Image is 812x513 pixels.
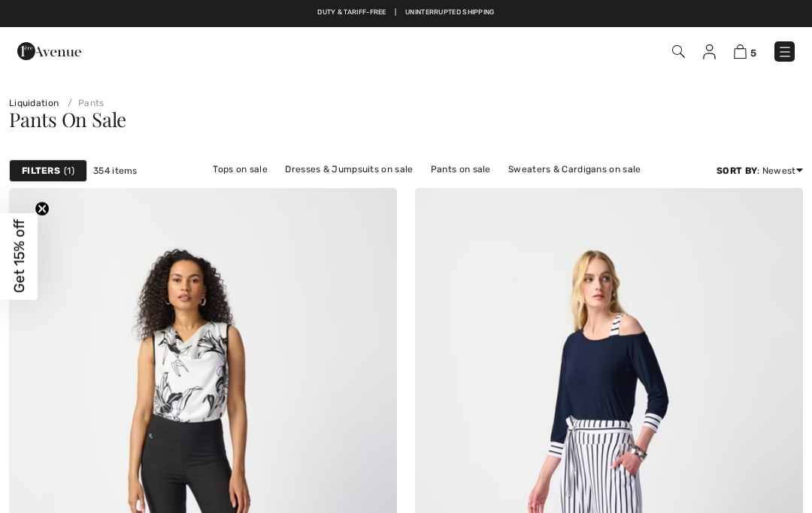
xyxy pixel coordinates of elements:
span: Get 15% off [11,220,28,293]
span: 354 items [93,164,138,178]
button: Close teaser [35,202,50,217]
a: Dresses & Jumpsuits on sale [277,159,420,179]
span: 5 [750,47,756,59]
a: Skirts on sale [406,179,480,199]
a: Sweaters & Cardigans on sale [501,159,648,179]
span: 1 [64,164,74,178]
a: Jackets & Blazers on sale [274,179,404,199]
a: Liquidation [9,98,59,108]
img: Menu [777,44,792,59]
a: Tops on sale [205,159,275,179]
a: Pants on sale [423,159,498,179]
div: : Newest [717,164,803,178]
strong: Sort By [717,165,757,176]
strong: Filters [22,164,60,178]
a: 5 [734,42,756,60]
img: My Info [703,44,716,59]
img: Search [672,45,685,58]
a: Outerwear on sale [483,179,580,199]
a: 1ère Avenue [17,43,81,57]
a: Pants [62,98,105,108]
span: Pants On Sale [9,106,126,132]
img: Shopping Bag [734,44,747,59]
img: 1ère Avenue [17,36,81,66]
